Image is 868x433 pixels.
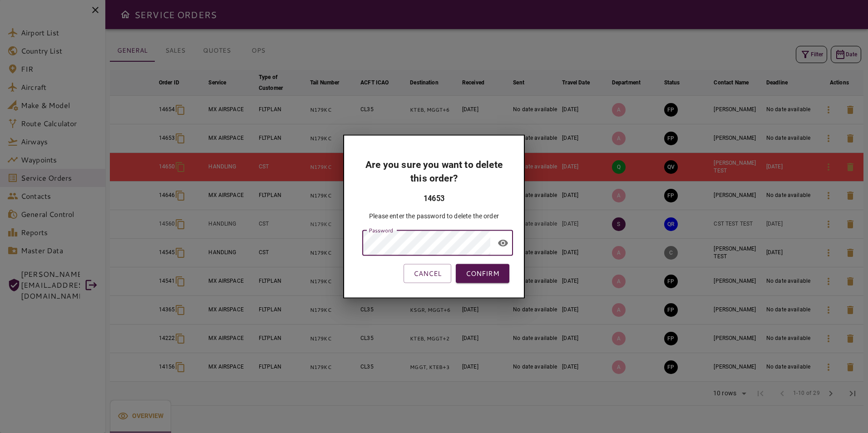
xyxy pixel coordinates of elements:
button: toggle password visibility [494,234,512,252]
h3: 14653 [359,193,509,203]
h2: Are you sure you want to delete this order? [359,158,509,185]
button: CANCEL [404,264,451,283]
button: CONFIRM [456,264,509,283]
p: Please enter the password to delete the order [359,211,509,220]
label: Password [369,226,393,234]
